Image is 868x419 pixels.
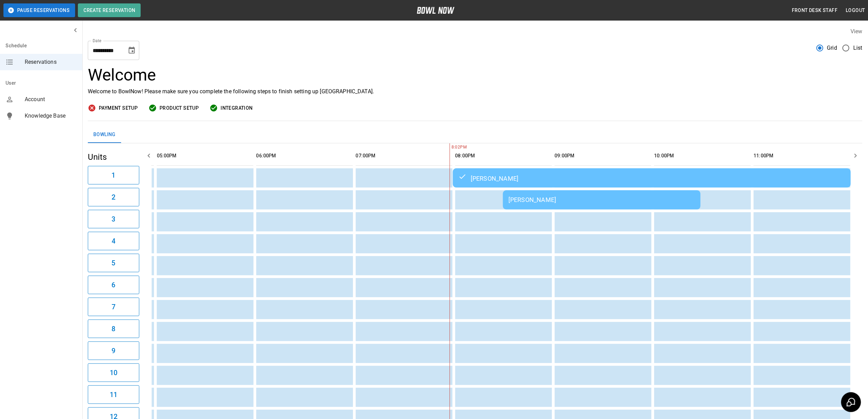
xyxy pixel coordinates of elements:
img: logo [417,7,455,14]
span: Payment Setup [99,104,138,112]
label: View [851,28,863,35]
button: 9 [88,342,139,360]
span: Knowledge Base [25,112,77,120]
span: 8:02PM [450,144,451,151]
th: 11:00PM [754,146,851,166]
th: 10:00PM [654,146,751,166]
button: 8 [88,320,139,338]
button: 2 [88,188,139,206]
button: 7 [88,298,139,316]
h5: Units [88,152,139,163]
div: [PERSON_NAME] [508,196,695,203]
button: Create Reservation [78,3,141,17]
h6: 5 [112,258,115,268]
button: Pause Reservations [3,3,75,17]
button: Front Desk Staff [789,4,840,17]
button: 5 [88,254,139,272]
span: Reservations [25,58,77,66]
button: 6 [88,276,139,294]
div: inventory tabs [88,127,863,143]
span: Product Setup [160,104,199,112]
button: 11 [88,385,139,404]
h6: 4 [112,236,115,247]
h6: 1 [112,170,115,181]
h6: 7 [112,301,115,312]
span: Integration [221,104,253,112]
span: Account [25,95,77,104]
th: 09:00PM [555,146,652,166]
h6: 10 [110,367,117,378]
button: Choose date, selected date is Oct 3, 2025 [125,44,139,57]
th: 07:00PM [356,146,453,166]
button: 4 [88,232,139,250]
span: List [853,44,863,52]
h3: Welcome [88,65,863,85]
h6: 3 [112,214,115,225]
span: Grid [827,44,837,52]
h6: 6 [112,279,115,290]
button: 1 [88,166,139,184]
h6: 9 [112,345,115,356]
div: [PERSON_NAME] [458,174,845,182]
button: Logout [843,4,868,17]
h6: 8 [112,323,115,334]
th: 08:00PM [455,146,552,166]
h6: 2 [112,192,115,203]
button: 10 [88,363,139,382]
button: 3 [88,210,139,228]
button: Bowling [88,127,121,143]
h6: 11 [110,389,117,400]
p: Welcome to BowlNow! Please make sure you complete the following steps to finish setting up [GEOGR... [88,87,863,96]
